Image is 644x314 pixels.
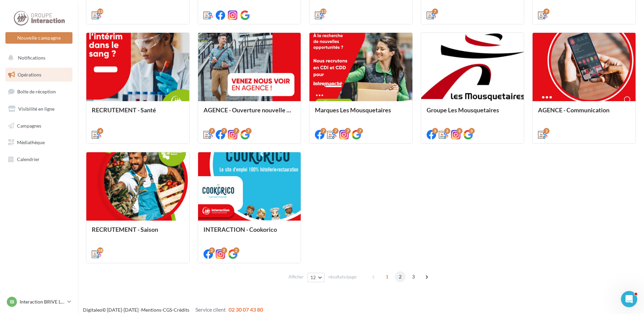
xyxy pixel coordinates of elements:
div: 3 [456,128,463,134]
span: © [DATE]-[DATE] - - - [83,307,263,313]
button: Nouvelle campagne [5,32,72,44]
span: IB [10,298,14,305]
div: 7 [320,128,326,134]
div: 3 [432,128,438,134]
a: IB Interaction BRIVE LA GAILLARDE [5,295,72,308]
div: 7 [209,128,215,134]
div: 2 [233,247,239,253]
a: Calendrier [4,152,74,166]
span: Boîte de réception [17,89,56,94]
span: Notifications [18,55,45,61]
a: Médiathèque [4,135,74,150]
span: Opérations [18,72,41,77]
div: INTERACTION - Cookorico [203,226,296,240]
span: Visibilité en ligne [18,106,55,112]
span: 02 30 07 43 80 [229,306,263,313]
a: Crédits [174,307,189,313]
span: Afficher [288,274,304,280]
a: Opérations [4,68,74,82]
span: résultats/page [328,274,357,280]
span: 1 [382,271,392,282]
a: Visibilité en ligne [4,102,74,116]
div: 7 [345,128,351,134]
div: 3 [469,128,475,134]
span: Médiathèque [17,139,45,145]
a: CGS [163,307,172,313]
div: 18 [97,247,103,253]
div: 13 [320,8,326,15]
div: 6 [97,128,103,134]
a: Campagnes [4,119,74,133]
div: 7 [357,128,363,134]
div: RECRUTEMENT - Saison [92,226,184,240]
div: 9 [543,8,550,15]
div: 2 [221,247,227,253]
a: Digitaleo [83,307,102,313]
div: 7 [233,128,239,134]
div: 2 [543,128,550,134]
a: Boîte de réception [4,84,74,99]
div: Marques Les Mousquetaires [315,107,407,120]
a: Mentions [141,307,161,313]
div: 7 [432,8,438,15]
span: Service client [195,306,226,313]
div: 13 [97,8,103,15]
span: Campagnes [17,122,41,128]
div: Groupe Les Mousquetaires [427,107,519,120]
div: AGENCE - Ouverture nouvelle agence [203,107,296,120]
span: 2 [395,271,406,282]
div: 2 [209,247,215,253]
span: Calendrier [17,156,40,162]
iframe: Intercom live chat [621,291,637,307]
div: 7 [245,128,252,134]
span: 3 [408,271,419,282]
button: 12 [307,273,325,282]
button: Notifications [4,51,71,65]
div: 7 [221,128,227,134]
div: AGENCE - Communication [538,107,630,120]
span: 12 [310,275,316,280]
div: RECRUTEMENT - Santé [92,107,184,120]
div: 3 [444,128,450,134]
div: 7 [332,128,339,134]
p: Interaction BRIVE LA GAILLARDE [20,298,65,305]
